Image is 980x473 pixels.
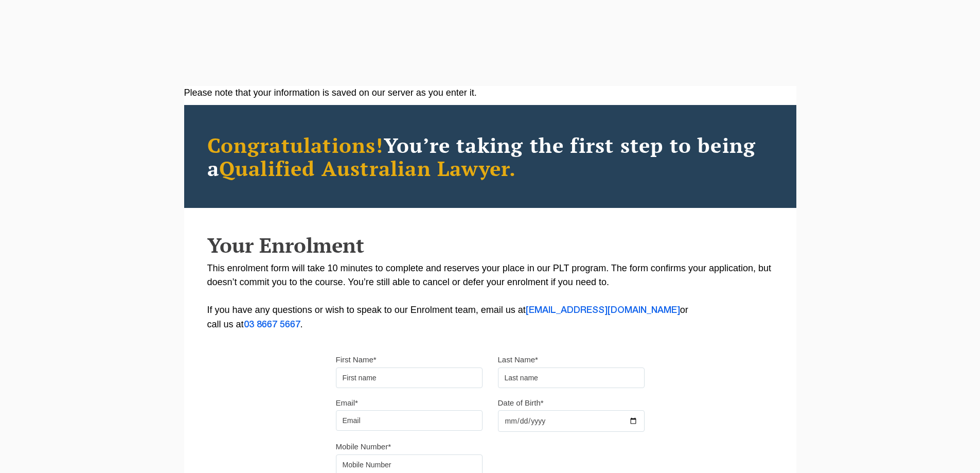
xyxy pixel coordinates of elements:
input: First name [336,367,483,388]
label: Mobile Number* [336,442,391,452]
p: This enrolment form will take 10 minutes to complete and reserves your place in our PLT program. ... [207,261,773,332]
label: Last Name* [498,355,538,365]
label: Email* [336,398,358,408]
h2: Your Enrolment [207,234,773,256]
input: Last name [498,367,645,388]
div: Please note that your information is saved on our server as you enter it. [184,86,796,100]
label: Date of Birth* [498,398,544,408]
label: First Name* [336,355,377,365]
h2: You’re taking the first step to being a [207,133,773,180]
span: Congratulations! [207,131,384,159]
span: Qualified Australian Lawyer. [219,154,516,182]
a: [EMAIL_ADDRESS][DOMAIN_NAME] [526,306,680,314]
a: 03 8667 5667 [244,321,300,329]
input: Email [336,410,483,431]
